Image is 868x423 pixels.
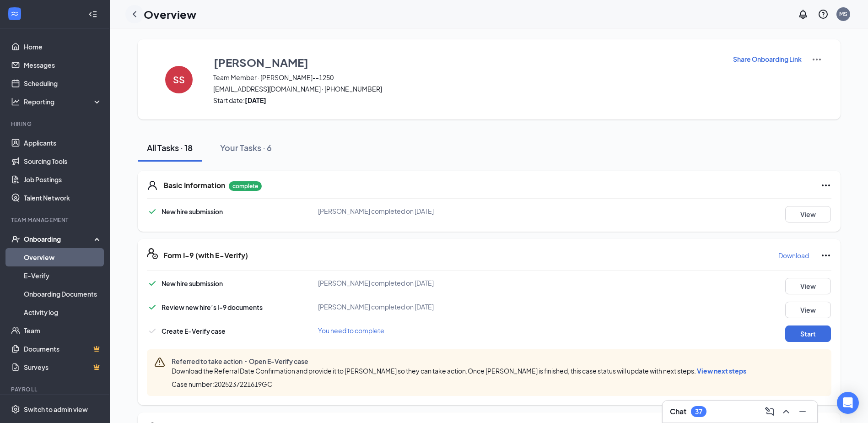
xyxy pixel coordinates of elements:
h3: [PERSON_NAME] [214,54,308,70]
h4: SS [173,76,185,83]
div: Payroll [11,385,100,393]
a: Job Postings [24,170,102,189]
svg: Ellipses [820,250,831,261]
a: Home [24,38,102,56]
span: New hire submission [162,279,223,287]
div: Switch to admin view [24,405,88,414]
span: Team Member · [PERSON_NAME]--1250 [213,73,721,82]
a: SurveysCrown [24,358,102,376]
p: Share Onboarding Link [733,54,802,64]
span: Start date: [213,96,721,105]
svg: Notifications [798,9,809,20]
svg: UserCheck [11,234,20,244]
a: Applicants [24,134,102,152]
div: Team Management [11,216,100,224]
svg: Collapse [88,10,97,19]
div: Hiring [11,120,100,128]
svg: Checkmark [147,278,158,289]
svg: Settings [11,405,20,414]
svg: Ellipses [820,180,831,191]
button: View [785,278,831,294]
span: Review new hire’s I-9 documents [162,303,263,311]
svg: ComposeMessage [764,406,775,417]
svg: FormI9EVerifyIcon [147,248,158,259]
button: Download [778,248,809,263]
button: [PERSON_NAME] [213,54,721,70]
a: Activity log [24,303,102,321]
button: SS [156,54,202,105]
strong: [DATE] [245,96,266,104]
a: Scheduling [24,74,102,92]
div: Onboarding [24,234,94,244]
button: ChevronUp [779,404,793,419]
svg: WorkstreamLogo [10,9,19,18]
svg: ChevronLeft [129,9,140,20]
a: Sourcing Tools [24,152,102,170]
p: Download [778,251,809,260]
button: Share Onboarding Link [733,54,802,64]
svg: User [147,180,158,191]
div: 37 [695,408,702,416]
svg: QuestionInfo [818,9,829,20]
p: complete [229,181,262,191]
h3: Chat [670,407,686,417]
div: MS [839,10,847,18]
div: All Tasks · 18 [147,142,193,153]
span: [PERSON_NAME] completed on [DATE] [318,303,434,311]
a: E-Verify [24,266,102,285]
h5: Basic Information [163,180,225,190]
span: Download the Referral Date Confirmation and provide it to [PERSON_NAME] so they can take action.O... [172,367,746,375]
span: New hire submission [162,207,223,216]
svg: Analysis [11,97,20,106]
button: View [785,206,831,222]
img: More Actions [811,54,822,65]
div: Reporting [24,97,102,106]
a: DocumentsCrown [24,340,102,358]
span: Create E-Verify case [162,327,226,335]
svg: Minimize [797,406,808,417]
div: Your Tasks · 6 [220,142,272,153]
a: Overview [24,248,102,266]
button: ComposeMessage [762,404,777,419]
button: Minimize [795,404,810,419]
a: Talent Network [24,189,102,207]
button: Start [785,325,831,342]
button: View [785,302,831,318]
svg: Warning [154,357,165,368]
svg: Checkmark [147,325,158,336]
h5: Form I-9 (with E-Verify) [163,250,248,260]
a: Team [24,321,102,340]
span: View next steps [697,367,746,375]
span: [PERSON_NAME] completed on [DATE] [318,207,434,215]
a: Onboarding Documents [24,285,102,303]
svg: ChevronUp [781,406,792,417]
span: [EMAIL_ADDRESS][DOMAIN_NAME] · [PHONE_NUMBER] [213,84,721,93]
span: Case number: 2025237221619GC [172,380,272,389]
svg: Checkmark [147,302,158,313]
span: You need to complete [318,326,384,335]
h1: Overview [144,6,196,22]
svg: Checkmark [147,206,158,217]
span: [PERSON_NAME] completed on [DATE] [318,279,434,287]
span: Referred to take action・Open E-Verify case [172,357,750,366]
div: Open Intercom Messenger [837,392,859,414]
a: Messages [24,56,102,74]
